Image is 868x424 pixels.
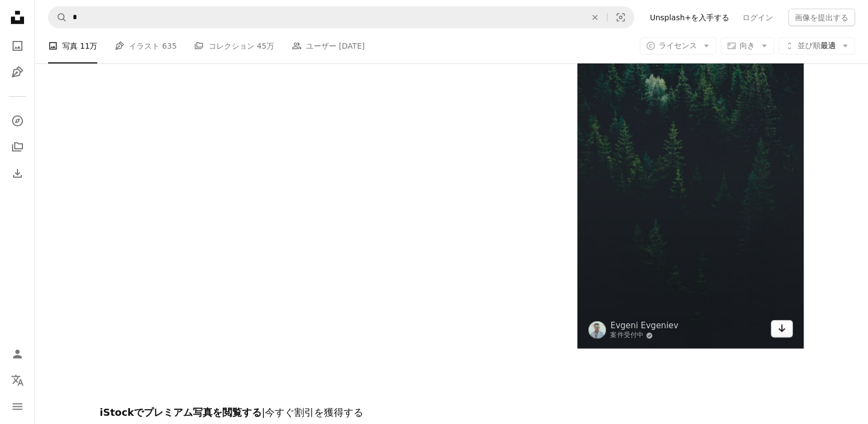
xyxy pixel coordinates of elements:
[577,142,803,152] a: 森の木々の風景
[162,40,177,52] span: 635
[292,28,365,63] a: ユーザー [DATE]
[48,7,634,28] form: サイト内でビジュアルを探す
[771,320,793,338] a: ダウンロード
[7,7,28,31] a: ホーム — Unsplash
[7,369,28,391] button: 言語
[583,7,607,28] button: 全てクリア
[798,40,836,51] span: 最適
[7,110,28,132] a: 探す
[610,331,678,340] a: 案件受付中
[798,41,820,50] span: 並び順
[607,7,634,28] button: ビジュアル検索
[115,28,176,63] a: イラスト 635
[49,7,67,28] button: Unsplashで検索する
[721,37,774,55] button: 向き
[194,28,274,63] a: コレクション 45万
[262,406,363,418] span: | 今すぐ割引を獲得する
[100,406,804,419] h2: iStockでプレミアム写真を閲覧する
[7,35,28,57] a: 写真
[659,41,697,50] span: ライセンス
[740,41,755,50] span: 向き
[7,396,28,417] button: メニュー
[788,9,855,26] button: 画像を提出する
[7,61,28,83] a: イラスト
[339,40,364,52] span: [DATE]
[588,321,606,339] img: Evgeni Evgenievのプロフィールを見る
[736,9,780,26] a: ログイン
[7,343,28,365] a: ログイン / 登録する
[7,162,28,184] a: ダウンロード履歴
[643,9,736,26] a: Unsplash+を入手する
[7,136,28,158] a: コレクション
[778,37,855,55] button: 並び順最適
[640,37,716,55] button: ライセンス
[610,320,678,331] a: Evgeni Evgeniev
[257,40,274,52] span: 45万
